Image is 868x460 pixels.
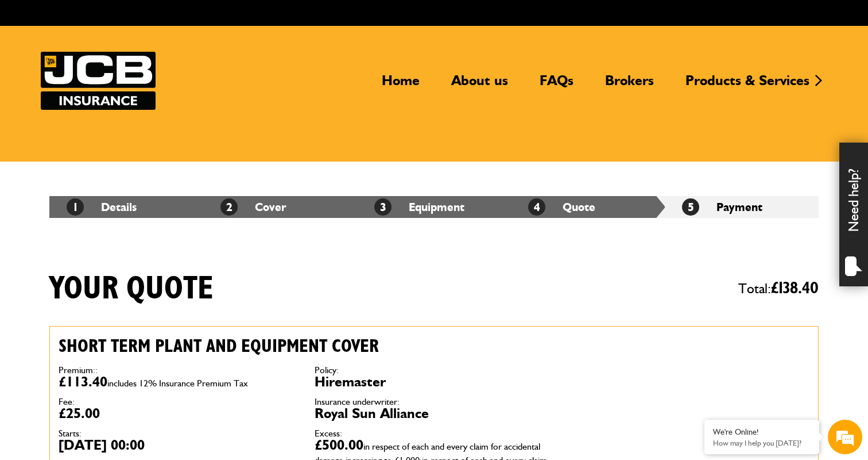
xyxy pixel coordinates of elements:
[41,52,156,110] a: JCB Insurance Services
[531,72,582,98] a: FAQs
[315,397,553,407] dt: Insurance underwriter:
[59,429,297,438] dt: Starts:
[59,366,297,375] dt: Premium::
[59,375,297,389] dd: £113.40
[373,72,428,98] a: Home
[665,196,819,218] li: Payment
[596,72,662,98] a: Brokers
[713,439,811,447] p: How may I help you today?
[220,200,286,214] a: 2Cover
[511,196,665,218] li: Quote
[220,198,238,216] span: 2
[528,198,545,216] span: 4
[49,270,214,308] h1: Your quote
[315,366,553,375] dt: Policy:
[315,375,553,389] dd: Hiremaster
[59,438,297,452] dd: [DATE] 00:00
[443,72,517,98] a: About us
[677,72,818,98] a: Products & Services
[682,198,699,216] span: 5
[839,143,868,286] div: Need help?
[67,198,84,216] span: 1
[67,200,137,214] a: 1Details
[315,429,553,438] dt: Excess:
[374,200,464,214] a: 3Equipment
[315,407,553,420] dd: Royal Sun Alliance
[41,52,156,110] img: JCB Insurance Services logo
[59,335,553,357] h2: Short term plant and equipment cover
[107,378,248,389] span: includes 12% Insurance Premium Tax
[771,280,819,297] span: £
[59,397,297,407] dt: Fee:
[713,427,811,437] div: We're Online!
[374,198,392,216] span: 3
[778,280,819,297] span: 138.40
[59,407,297,420] dd: £25.00
[738,275,819,302] span: Total:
